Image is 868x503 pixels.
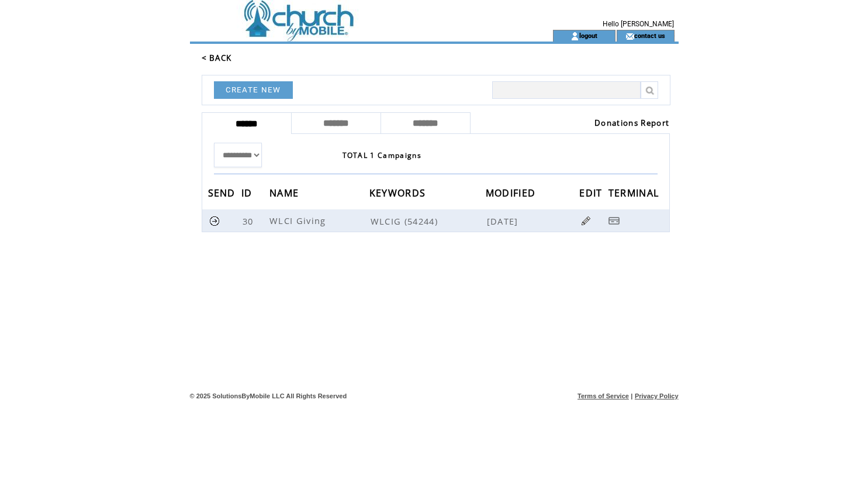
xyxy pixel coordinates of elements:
span: NAME [269,184,302,205]
span: MODIFIED [486,184,539,205]
a: < BACK [202,53,232,63]
a: logout [579,32,597,39]
span: © 2025 SolutionsByMobile LLC All Rights Reserved [190,392,347,399]
a: CREATE NEW [214,81,293,99]
span: SEND [208,184,238,205]
a: MODIFIED [486,189,539,196]
a: Donations Report [594,118,669,128]
span: KEYWORDS [369,184,429,205]
a: KEYWORDS [369,189,429,196]
a: ID [241,189,255,196]
img: contact_us_icon.gif [625,32,634,41]
span: 30 [243,215,257,227]
span: Hello [PERSON_NAME] [603,20,674,28]
span: [DATE] [487,215,521,227]
span: ID [241,184,255,205]
span: EDIT [579,184,605,205]
span: TOTAL 1 Campaigns [343,150,422,160]
img: account_icon.gif [570,32,579,41]
span: | [631,392,632,399]
span: WLCI Giving [269,215,329,226]
a: Terms of Service [577,392,629,399]
a: NAME [269,189,302,196]
a: Privacy Policy [635,392,679,399]
a: contact us [634,32,665,39]
span: TERMINAL [608,184,662,205]
span: WLCIG (54244) [371,215,485,227]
